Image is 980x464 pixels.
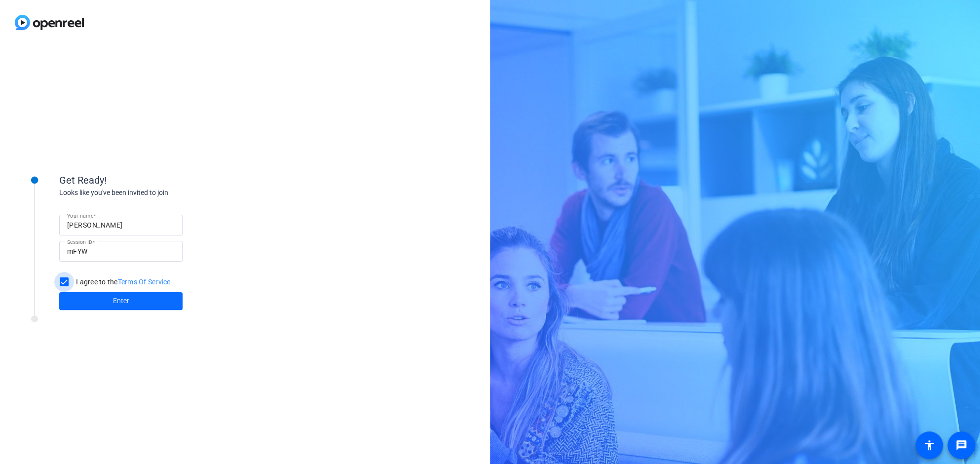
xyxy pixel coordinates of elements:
[113,296,129,306] span: Enter
[59,188,257,198] div: Looks like you've been invited to join
[67,239,92,245] mat-label: Session ID
[74,277,171,287] label: I agree to the
[955,439,967,451] mat-icon: message
[59,173,257,188] div: Get Ready!
[118,278,171,286] a: Terms Of Service
[59,292,183,310] button: Enter
[923,439,935,451] mat-icon: accessibility
[67,213,93,219] mat-label: Your name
